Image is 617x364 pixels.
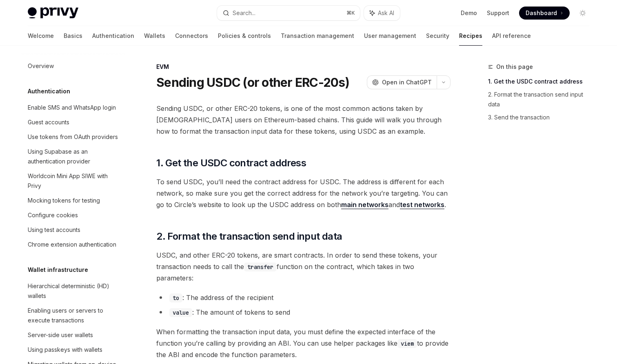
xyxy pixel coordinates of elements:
[21,100,126,115] a: Enable SMS and WhatsApp login
[233,8,255,18] div: Search...
[175,26,208,46] a: Connectors
[244,263,277,271] code: transfer
[21,223,126,237] a: Using test accounts
[496,62,533,72] span: On this page
[426,26,449,46] a: Security
[156,63,451,71] div: EVM
[156,103,451,137] span: Sending USDC, or other ERC-20 tokens, is one of the most common actions taken by [DEMOGRAPHIC_DAT...
[21,237,126,252] a: Chrome extension authentication
[28,26,54,46] a: Welcome
[21,342,126,357] a: Using passkeys with wallets
[21,169,126,193] a: Worldcoin Mini App SIWE with Privy
[156,292,451,303] li: : The address of the recipient
[169,293,182,302] code: to
[526,9,557,17] span: Dashboard
[21,193,126,208] a: Mocking tokens for testing
[378,9,394,17] span: Ask AI
[28,345,102,355] div: Using passkeys with wallets
[28,117,69,127] div: Guest accounts
[28,281,121,301] div: Hierarchical deterministic (HD) wallets
[28,103,116,113] div: Enable SMS and WhatsApp login
[28,147,121,166] div: Using Supabase as an authentication provider
[519,7,570,20] a: Dashboard
[28,265,88,275] h5: Wallet infrastructure
[21,303,126,328] a: Enabling users or servers to execute transactions
[364,26,416,46] a: User management
[492,26,531,46] a: API reference
[156,75,349,90] h1: Sending USDC (or other ERC-20s)
[487,9,509,17] a: Support
[28,240,116,249] div: Chrome extension authentication
[28,86,70,96] h5: Authentication
[144,26,165,46] a: Wallets
[28,330,93,340] div: Server-side user wallets
[156,176,451,210] span: To send USDC, you’ll need the contract address for USDC. The address is different for each networ...
[156,249,451,284] span: USDC, and other ERC-20 tokens, are smart contracts. In order to send these tokens, your transacti...
[21,279,126,303] a: Hierarchical deterministic (HD) wallets
[28,225,80,235] div: Using test accounts
[156,326,451,360] span: When formatting the transaction input data, you must define the expected interface of the functio...
[488,75,596,88] a: 1. Get the USDC contract address
[382,78,432,86] span: Open in ChatGPT
[461,9,477,17] a: Demo
[28,306,121,325] div: Enabling users or servers to execute transactions
[488,111,596,124] a: 3. Send the transaction
[459,26,482,46] a: Recipes
[28,171,121,191] div: Worldcoin Mini App SIWE with Privy
[21,328,126,342] a: Server-side user wallets
[28,7,78,19] img: light logo
[218,26,271,46] a: Policies & controls
[169,308,192,317] code: value
[217,6,360,20] button: Search...⌘K
[367,75,437,89] button: Open in ChatGPT
[341,201,388,209] a: main networks
[400,201,444,209] a: test networks
[28,210,78,220] div: Configure cookies
[156,230,342,243] span: 2. Format the transaction send input data
[364,6,400,20] button: Ask AI
[488,88,596,111] a: 2. Format the transaction send input data
[21,59,126,73] a: Overview
[156,157,306,170] span: 1. Get the USDC contract address
[21,208,126,223] a: Configure cookies
[576,7,589,20] button: Toggle dark mode
[346,10,355,16] span: ⌘ K
[156,307,451,318] li: : The amount of tokens to send
[28,132,118,142] div: Use tokens from OAuth providers
[28,61,54,71] div: Overview
[28,196,100,205] div: Mocking tokens for testing
[281,26,354,46] a: Transaction management
[21,115,126,130] a: Guest accounts
[92,26,134,46] a: Authentication
[21,144,126,169] a: Using Supabase as an authentication provider
[64,26,82,46] a: Basics
[397,339,417,348] code: viem
[21,130,126,144] a: Use tokens from OAuth providers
